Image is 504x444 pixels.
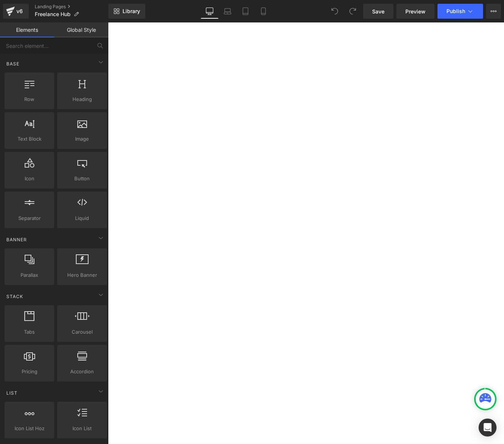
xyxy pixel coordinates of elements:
[7,214,52,222] span: Separator
[59,135,105,143] span: Image
[446,8,465,14] span: Publish
[7,175,52,183] span: Icon
[7,425,52,432] span: Icon List Hoz
[123,8,140,15] span: Library
[486,4,501,19] button: More
[219,4,236,19] a: Laptop
[59,175,105,183] span: Button
[54,22,108,37] a: Global Style
[327,4,342,19] button: Undo
[108,4,145,19] a: New Library
[7,328,52,336] span: Tabs
[59,328,105,336] span: Carousel
[236,4,254,19] a: Tablet
[437,4,483,19] button: Publish
[59,95,105,103] span: Heading
[59,368,105,376] span: Accordion
[59,425,105,432] span: Icon List
[396,4,435,19] a: Preview
[201,4,219,19] a: Desktop
[15,6,24,16] div: v6
[59,214,105,222] span: Liquid
[479,419,497,437] div: Open Intercom Messenger
[254,4,272,19] a: Mobile
[6,389,18,396] span: List
[372,7,384,15] span: Save
[405,7,426,15] span: Preview
[7,135,52,143] span: Text Block
[3,4,29,19] a: v6
[7,368,52,376] span: Pricing
[35,4,108,10] a: Landing Pages
[345,4,360,19] button: Redo
[59,271,105,279] span: Hero Banner
[7,271,52,279] span: Parallax
[35,11,71,17] span: Freelance Hub
[6,293,24,300] span: Stack
[7,95,52,103] span: Row
[6,60,20,67] span: Base
[6,236,28,243] span: Banner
